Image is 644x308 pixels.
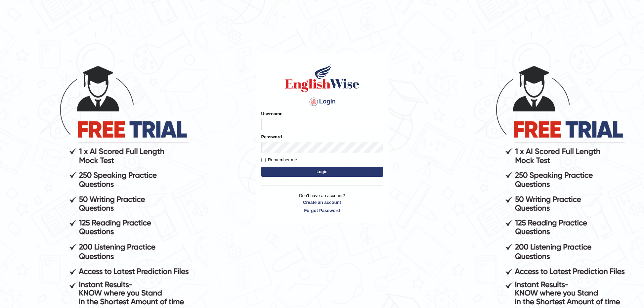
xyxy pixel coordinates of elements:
a: Create an account [261,199,383,206]
button: Login [261,167,383,177]
img: Logo of English Wise sign in for intelligent practice with AI [284,63,361,93]
p: Don't have an account? [261,192,383,213]
a: Forgot Password [261,207,383,214]
label: Password [261,134,282,140]
input: Remember me [261,158,266,162]
label: Remember me [261,157,297,163]
h4: Login [261,96,383,107]
label: Username [261,111,283,117]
